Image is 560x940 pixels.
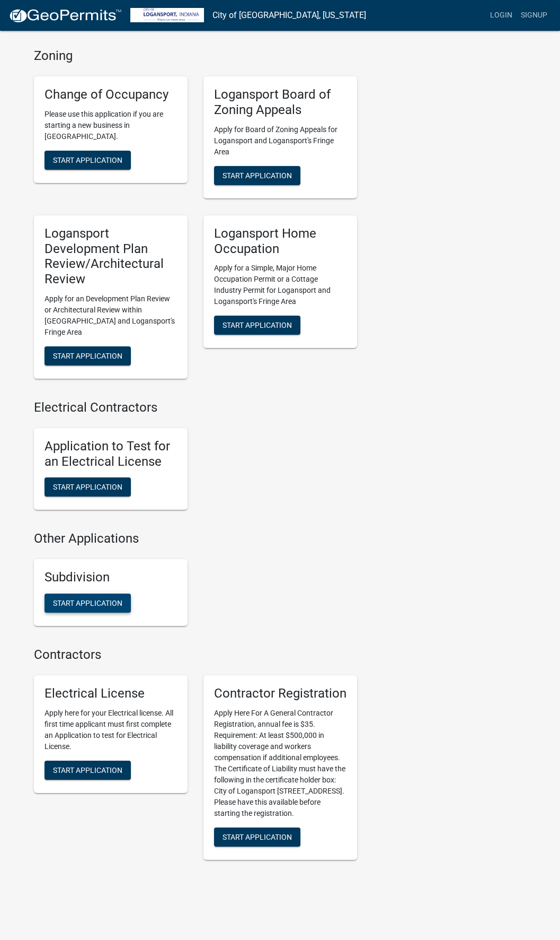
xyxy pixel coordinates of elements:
h5: Electrical License [45,686,177,701]
button: Start Application [45,151,131,170]
h5: Logansport Board of Zoning Appeals [214,87,346,118]
button: Start Application [214,166,300,185]
button: Start Application [214,316,300,335]
a: Signup [517,5,552,25]
span: Start Application [53,155,122,164]
span: Start Application [223,832,292,841]
button: Start Application [45,477,131,497]
p: Apply for a Simple, Major Home Occupation Permit or a Cottage Industry Permit for Logansport and ... [214,263,346,307]
span: Start Application [223,321,292,329]
span: Start Application [223,171,292,179]
h5: Logansport Development Plan Review/Architectural Review [45,226,177,287]
span: Start Application [53,483,122,491]
h4: Other Applications [34,531,357,546]
h4: Electrical Contractors [34,400,357,415]
img: City of Logansport, Indiana [130,8,204,22]
span: Start Application [53,598,122,607]
a: Login [486,5,517,25]
h5: Change of Occupancy [45,87,177,102]
h5: Subdivision [45,570,177,585]
h4: Contractors [34,647,357,663]
p: Apply Here For A General Contractor Registration, annual fee is $35. Requirement: At least $500,0... [214,708,346,819]
p: Please use this application if you are starting a new business in [GEOGRAPHIC_DATA]. [45,109,177,142]
button: Start Application [45,761,131,780]
wm-workflow-list-section: Other Applications [34,531,357,634]
button: Start Application [214,828,300,847]
p: Apply for an Development Plan Review or Architectural Review within [GEOGRAPHIC_DATA] and Logansp... [45,293,177,338]
h5: Application to Test for an Electrical License [45,439,177,469]
h5: Contractor Registration [214,686,346,701]
h5: Logansport Home Occupation [214,226,346,257]
p: Apply for Board of Zoning Appeals for Logansport and Logansport's Fringe Area [214,124,346,158]
p: Apply here for your Electrical license. All first time applicant must first complete an Applicati... [45,708,177,752]
span: Start Application [53,765,122,774]
button: Start Application [45,346,131,365]
span: Start Application [53,351,122,360]
h4: Zoning [34,48,357,64]
a: City of [GEOGRAPHIC_DATA], [US_STATE] [212,6,366,24]
button: Start Application [45,594,131,613]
